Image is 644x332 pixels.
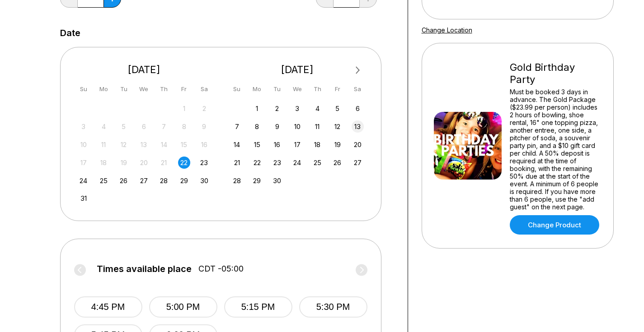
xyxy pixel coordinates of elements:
[138,120,150,133] div: Not available Wednesday, August 6th, 2025
[271,102,283,115] div: Choose Tuesday, September 2nd, 2025
[311,157,324,169] div: Choose Thursday, September 25th, 2025
[74,296,142,318] button: 4:45 PM
[230,101,365,187] div: month 2025-09
[149,296,217,318] button: 5:00 PM
[231,83,243,95] div: Su
[98,120,110,133] div: Not available Monday, August 4th, 2025
[198,264,244,274] span: CDT -05:00
[231,138,243,151] div: Choose Sunday, September 14th, 2025
[271,120,283,133] div: Choose Tuesday, September 9th, 2025
[77,157,89,169] div: Not available Sunday, August 17th, 2025
[118,83,130,95] div: Tu
[311,83,324,95] div: Th
[352,157,364,169] div: Choose Saturday, September 27th, 2025
[138,157,150,169] div: Not available Wednesday, August 20th, 2025
[352,138,364,151] div: Choose Saturday, September 20th, 2025
[510,61,602,86] div: Gold Birthday Party
[198,83,210,95] div: Sa
[271,175,283,187] div: Choose Tuesday, September 30th, 2025
[118,157,130,169] div: Not available Tuesday, August 19th, 2025
[231,157,243,169] div: Choose Sunday, September 21st, 2025
[178,102,190,115] div: Not available Friday, August 1st, 2025
[158,83,170,95] div: Th
[178,138,190,151] div: Not available Friday, August 15th, 2025
[291,138,303,151] div: Choose Wednesday, September 17th, 2025
[77,83,89,95] div: Su
[331,138,343,151] div: Choose Friday, September 19th, 2025
[352,102,364,115] div: Choose Saturday, September 6th, 2025
[77,138,89,151] div: Not available Sunday, August 10th, 2025
[422,26,472,34] a: Change Location
[231,175,243,187] div: Choose Sunday, September 28th, 2025
[158,157,170,169] div: Not available Thursday, August 21st, 2025
[98,83,110,95] div: Mo
[97,264,192,274] span: Times available place
[510,215,599,235] a: Change Product
[198,138,210,151] div: Not available Saturday, August 16th, 2025
[198,175,210,187] div: Choose Saturday, August 30th, 2025
[231,120,243,133] div: Choose Sunday, September 7th, 2025
[198,157,210,169] div: Choose Saturday, August 23rd, 2025
[251,175,263,187] div: Choose Monday, September 29th, 2025
[118,120,130,133] div: Not available Tuesday, August 5th, 2025
[311,102,324,115] div: Choose Thursday, September 4th, 2025
[198,120,210,133] div: Not available Saturday, August 9th, 2025
[118,138,130,151] div: Not available Tuesday, August 12th, 2025
[271,157,283,169] div: Choose Tuesday, September 23rd, 2025
[251,138,263,151] div: Choose Monday, September 15th, 2025
[178,175,190,187] div: Choose Friday, August 29th, 2025
[224,296,292,318] button: 5:15 PM
[227,64,367,76] div: [DATE]
[77,175,89,187] div: Choose Sunday, August 24th, 2025
[434,112,502,180] img: Gold Birthday Party
[331,120,343,133] div: Choose Friday, September 12th, 2025
[311,120,324,133] div: Choose Thursday, September 11th, 2025
[331,83,343,95] div: Fr
[352,120,364,133] div: Choose Saturday, September 13th, 2025
[138,83,150,95] div: We
[98,175,110,187] div: Choose Monday, August 25th, 2025
[331,102,343,115] div: Choose Friday, September 5th, 2025
[158,120,170,133] div: Not available Thursday, August 7th, 2025
[291,102,303,115] div: Choose Wednesday, September 3rd, 2025
[158,138,170,151] div: Not available Thursday, August 14th, 2025
[138,175,150,187] div: Choose Wednesday, August 27th, 2025
[60,28,80,38] label: Date
[98,157,110,169] div: Not available Monday, August 18th, 2025
[352,83,364,95] div: Sa
[291,83,303,95] div: We
[118,175,130,187] div: Choose Tuesday, August 26th, 2025
[77,192,89,204] div: Choose Sunday, August 31st, 2025
[291,157,303,169] div: Choose Wednesday, September 24th, 2025
[178,120,190,133] div: Not available Friday, August 8th, 2025
[251,102,263,115] div: Choose Monday, September 1st, 2025
[271,138,283,151] div: Choose Tuesday, September 16th, 2025
[251,83,263,95] div: Mo
[138,138,150,151] div: Not available Wednesday, August 13th, 2025
[271,83,283,95] div: Tu
[299,296,367,318] button: 5:30 PM
[178,83,190,95] div: Fr
[510,88,602,211] div: Must be booked 3 days in advance. The Gold Package ($23.99 per person) includes 2 hours of bowlin...
[351,63,365,78] button: Next Month
[158,175,170,187] div: Choose Thursday, August 28th, 2025
[76,101,212,205] div: month 2025-08
[77,120,89,133] div: Not available Sunday, August 3rd, 2025
[98,138,110,151] div: Not available Monday, August 11th, 2025
[291,120,303,133] div: Choose Wednesday, September 10th, 2025
[198,102,210,115] div: Not available Saturday, August 2nd, 2025
[251,120,263,133] div: Choose Monday, September 8th, 2025
[178,157,190,169] div: Choose Friday, August 22nd, 2025
[331,157,343,169] div: Choose Friday, September 26th, 2025
[251,157,263,169] div: Choose Monday, September 22nd, 2025
[311,138,324,151] div: Choose Thursday, September 18th, 2025
[74,64,214,76] div: [DATE]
